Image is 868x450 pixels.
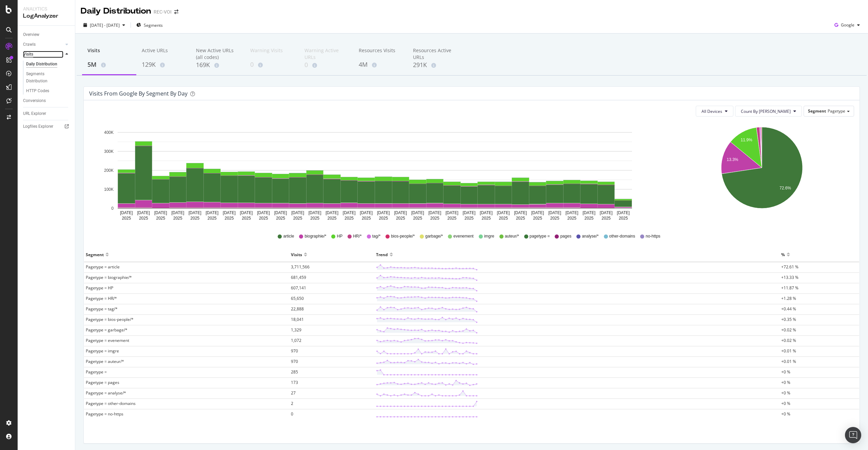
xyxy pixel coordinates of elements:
span: +0 % [781,401,790,406]
text: [DATE] [257,210,270,215]
span: 27 [291,390,296,396]
text: 200K [104,168,114,173]
a: Conversions [23,97,70,104]
text: 2025 [259,216,268,221]
text: 2025 [208,216,217,221]
div: REC-VOI [154,8,172,15]
text: 2025 [191,216,200,221]
span: analyse/* [582,233,598,239]
span: Pagetype = biographie/* [86,274,132,280]
text: 2025 [396,216,405,221]
div: % [781,249,785,260]
span: Pagetype = evenement [86,337,129,343]
text: [DATE] [137,210,150,215]
span: Pagetype = imgre [86,348,119,354]
text: 2025 [156,216,165,221]
span: +13.33 % [781,274,798,280]
text: 2025 [550,216,559,221]
text: [DATE] [223,210,236,215]
text: [DATE] [325,210,338,215]
text: 2025 [619,216,628,221]
a: URL Explorer [23,110,70,117]
text: [DATE] [428,210,441,215]
span: +0.01 % [781,348,796,354]
div: Visits [87,47,131,60]
text: 2025 [585,216,594,221]
span: Pagetype = article [86,264,120,270]
div: Resources Active URLs [413,47,456,61]
span: +0 % [781,369,790,375]
span: 18,041 [291,316,304,322]
span: Pagetype [828,108,845,114]
text: [DATE] [309,210,321,215]
span: Pagetype = auteur/* [86,359,124,364]
span: HP [337,233,342,239]
span: 65,650 [291,295,304,301]
span: 607,141 [291,285,306,291]
div: Active URLs [142,47,185,60]
text: 2025 [448,216,457,221]
span: +0 % [781,390,790,396]
span: auteur/* [505,233,519,239]
span: +0.44 % [781,306,796,312]
text: [DATE] [463,210,476,215]
div: 291K [413,61,456,69]
text: 72.6% [779,186,791,190]
text: 11.9% [741,138,752,142]
a: Segments Distribution [26,70,70,85]
span: +72.61 % [781,264,798,270]
span: 970 [291,359,298,364]
svg: A chart. [671,122,853,224]
text: 2025 [499,216,508,221]
span: no-https [646,233,660,239]
text: [DATE] [548,210,561,215]
text: 2025 [122,216,131,221]
div: 0 [304,61,348,69]
span: 3,711,566 [291,264,310,270]
span: +0 % [781,380,790,385]
text: 0 [111,206,114,211]
span: other-domains [609,233,635,239]
text: [DATE] [531,210,544,215]
text: 2025 [533,216,542,221]
div: Segment [86,249,104,260]
span: pages [560,233,571,239]
span: Pagetype = garbage/* [86,327,127,333]
text: [DATE] [617,210,630,215]
button: Google [832,20,863,30]
text: [DATE] [291,210,304,215]
div: Daily Distribution [81,5,151,17]
div: Crawls [23,41,36,48]
text: 2025 [482,216,491,221]
button: Segments [134,20,165,30]
text: 2025 [173,216,182,221]
span: 970 [291,348,298,354]
span: +0 % [781,411,790,417]
div: Segments Distribution [26,70,64,85]
a: HTTP Codes [26,87,70,95]
div: URL Explorer [23,110,46,117]
text: [DATE] [600,210,613,215]
div: arrow-right-arrow-left [174,9,178,14]
text: [DATE] [497,210,510,215]
text: 2025 [242,216,251,221]
text: [DATE] [343,210,356,215]
text: 2025 [276,216,285,221]
span: 1,072 [291,337,301,343]
span: imgre [484,233,494,239]
text: 2025 [379,216,388,221]
span: bios-people/* [391,233,415,239]
span: Count By Day [741,108,791,114]
span: pagetype = [530,233,550,239]
span: Pagetype = pages [86,380,119,385]
span: evenement [453,233,473,239]
text: 400K [104,130,114,135]
div: 169K [196,61,239,69]
div: 5M [87,60,131,69]
span: Segments [144,22,163,28]
div: Visits [23,51,33,58]
div: Analytics [23,5,70,12]
span: Pagetype = analyse/* [86,390,126,396]
div: HTTP Codes [26,87,49,95]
